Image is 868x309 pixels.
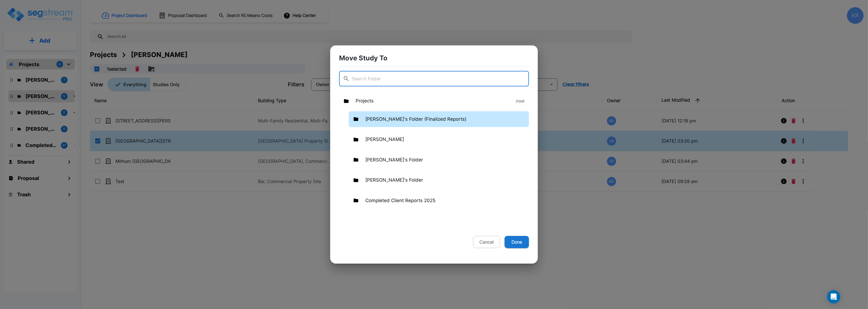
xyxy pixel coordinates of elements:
button: Cancel [473,236,500,248]
div: Open Intercom Messenger [827,290,840,303]
p: [PERSON_NAME]'s Folder (Finalized Reports) [365,116,466,123]
p: [PERSON_NAME]'s Folder [365,156,423,164]
p: Completed Client Reports 2025 [365,197,435,204]
p: Move Study To [339,54,529,62]
input: Search Folder [352,71,529,86]
p: [PERSON_NAME]'s Folder [365,177,423,184]
button: Done [505,236,529,248]
p: /root [516,98,525,104]
p: [PERSON_NAME] [365,136,404,143]
p: Projects [356,97,374,105]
